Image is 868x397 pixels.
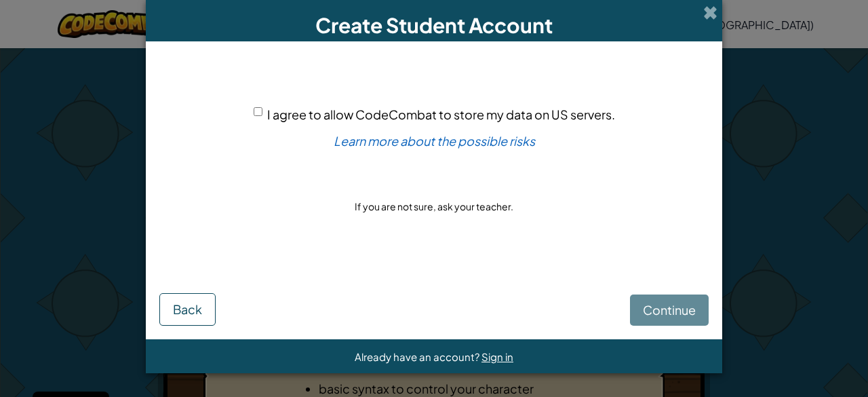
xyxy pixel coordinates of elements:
[159,293,216,326] button: Back
[315,12,553,38] span: Create Student Account
[481,350,513,363] a: Sign in
[267,107,615,122] span: I agree to allow CodeCombat to store my data on US servers.
[254,107,262,116] input: I agree to allow CodeCombat to store my data on US servers.
[173,301,202,317] span: Back
[355,200,513,213] p: If you are not sure, ask your teacher.
[334,133,535,149] a: Learn more about the possible risks
[355,350,481,363] span: Already have an account?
